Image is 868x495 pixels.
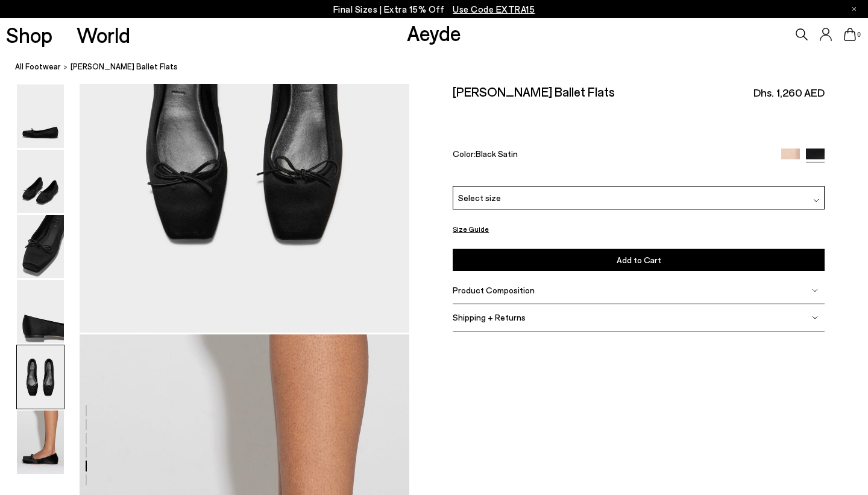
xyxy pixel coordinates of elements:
img: svg%3E [812,287,818,293]
span: Select size [458,191,501,204]
img: Gabriella Satin Ballet Flats - Image 2 [17,150,64,213]
a: Aeyde [407,20,461,45]
span: Product Composition [453,285,535,295]
span: 0 [856,31,862,38]
img: svg%3E [813,197,819,203]
img: Gabriella Satin Ballet Flats - Image 6 [17,410,64,474]
button: Size Guide [453,222,489,237]
img: Gabriella Satin Ballet Flats - Image 1 [17,85,64,148]
span: Navigate to /collections/ss25-final-sizes [453,4,535,14]
img: svg%3E [812,315,818,321]
span: Black Satin [476,148,518,158]
span: Dhs. 1,260 AED [753,85,825,100]
a: All Footwear [15,60,61,73]
span: [PERSON_NAME] Ballet Flats [71,60,178,73]
img: Gabriella Satin Ballet Flats - Image 5 [17,345,64,409]
a: World [77,24,130,45]
img: Gabriella Satin Ballet Flats - Image 3 [17,215,64,278]
a: Shop [6,24,52,45]
h2: [PERSON_NAME] Ballet Flats [453,84,615,99]
span: Shipping + Returns [453,312,526,322]
div: Color: [453,148,769,162]
a: 0 [844,28,856,41]
img: Gabriella Satin Ballet Flats - Image 4 [17,280,64,343]
span: Add to Cart [617,255,661,265]
button: Add to Cart [453,249,825,271]
p: Final Sizes | Extra 15% Off [333,2,535,17]
nav: breadcrumb [15,51,868,84]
